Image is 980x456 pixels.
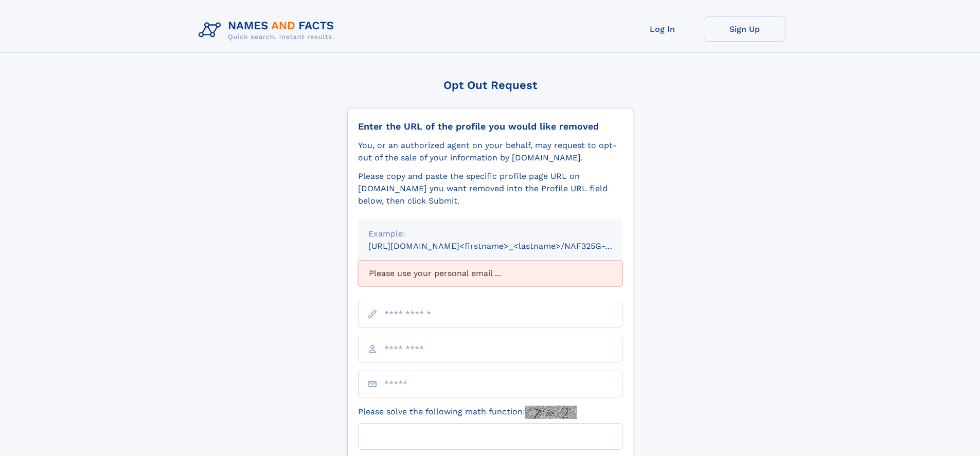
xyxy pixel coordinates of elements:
div: Please use your personal email ... [358,261,622,286]
div: Enter the URL of the profile you would like removed [358,121,622,132]
div: You, or an authorized agent on your behalf, may request to opt-out of the sale of your informatio... [358,139,622,164]
div: Please copy and paste the specific profile page URL on [DOMAIN_NAME] you want removed into the Pr... [358,170,622,207]
a: Sign Up [704,16,786,42]
img: Logo Names and Facts [194,16,343,44]
small: [URL][DOMAIN_NAME]<firstname>_<lastname>/NAF325G-xxxxxxxx [368,241,642,251]
a: Log In [621,16,704,42]
label: Please solve the following math function: [358,406,577,419]
div: Example: [368,228,612,240]
div: Opt Out Request [347,79,633,92]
